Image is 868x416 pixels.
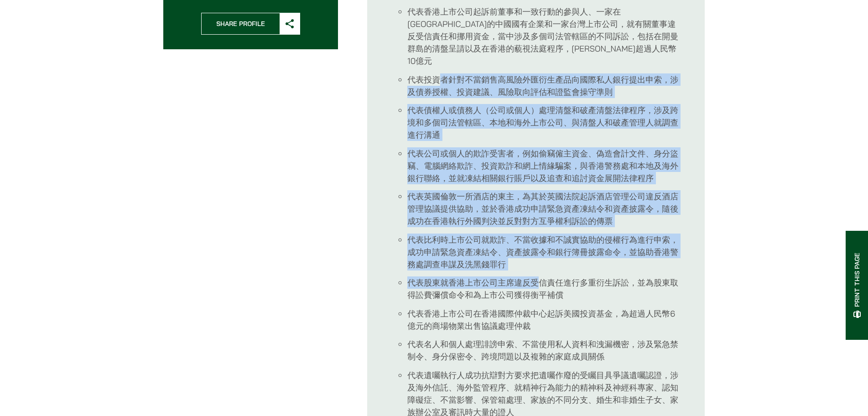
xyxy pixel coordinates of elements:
li: 代表英國倫敦一所酒店的東主，為其於英國法院起訴酒店管理公司違反酒店管理協議提供協助，並於香港成功申請緊急資產凍結令和資產披露令，隨後成功在香港執行外國判決並反對對方互爭權利訴訟的傳票 [407,190,683,227]
li: 代表股東就香港上市公司主席違反受信責任進行多重衍生訴訟，並為股東取得訟費彌償命令和為上市公司獲得衡平補償 [407,276,683,301]
li: 代表比利時上市公司就欺詐、不當收據和不誠實協助的侵權行為進行申索，成功申請緊急資產凍結令、資產披露令和銀行簿冊披露命令，並協助香港警務處調查串謀及洗黑錢罪行 [407,234,683,270]
span: Share Profile [202,13,280,34]
li: 代表債權人或債務人（公司或個人）處理清盤和破產清盤法律程序，涉及跨境和多個司法管轄區、本地和海外上市公司、與清盤人和破產管理人就調查進行溝通 [407,104,683,141]
li: 代表香港上市公司在香港國際仲裁中心起訴美國投資基金，為超過人民幣6億元的商場物業出售協議處理仲裁 [407,307,683,332]
button: Share Profile [201,13,300,35]
li: 代表名人和個人處理誹謗申索、不當使用私人資料和洩漏機密，涉及緊急禁制令、身分保密令、跨境問題以及複雜的家庭成員關係 [407,338,683,363]
li: 代表公司或個人的欺詐受害者，例如偷竊僱主資金、偽造會計文件、身分盜竊、電腦網絡欺詐、投資欺詐和網上情緣騙案，與香港警務處和本地及海外銀行聯絡，並就凍結相關銀行賬戶以及追查和追討資金展開法律程序 [407,147,683,184]
li: 代表香港上市公司起訴前董事和一致行動的參與人、一家在[GEOGRAPHIC_DATA]的中國國有企業和一家台灣上市公司，就有關董事違反受信責任和挪用資金，當中涉及多個司法管轄區的不同訴訟，包括在... [407,5,683,67]
li: 代表投資者針對不當銷售高風險外匯衍生產品向國際私人銀行提出申索，涉及債券授權、投資建議、風險取向評估和證監會操守準則 [407,73,683,98]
